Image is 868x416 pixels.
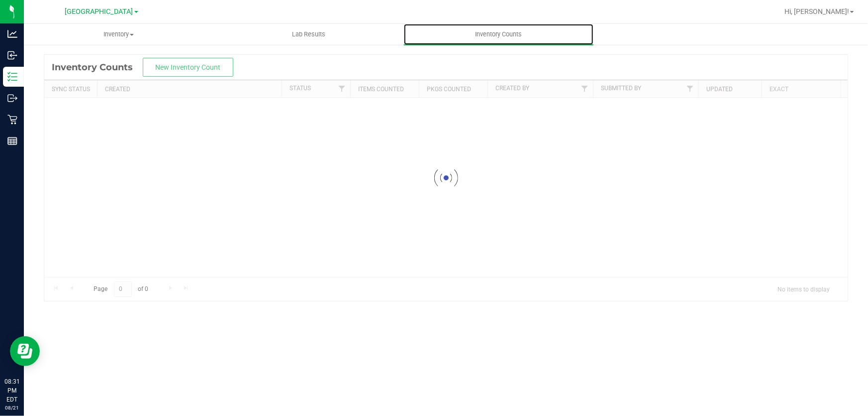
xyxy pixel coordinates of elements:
[7,136,17,146] inline-svg: Reports
[404,24,594,45] a: Inventory Counts
[7,50,17,60] inline-svg: Inbound
[65,7,133,16] span: [GEOGRAPHIC_DATA]
[24,30,213,39] span: Inventory
[784,7,849,15] span: Hi, [PERSON_NAME]!
[10,336,40,366] iframe: Resource center
[462,30,536,39] span: Inventory Counts
[4,377,19,404] p: 08:31 PM EDT
[7,115,17,125] inline-svg: Retail
[7,72,17,82] inline-svg: Inventory
[24,24,214,45] a: Inventory
[7,29,17,39] inline-svg: Analytics
[4,404,19,412] p: 08/21
[214,24,404,45] a: Lab Results
[279,30,339,39] span: Lab Results
[7,93,17,103] inline-svg: Outbound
